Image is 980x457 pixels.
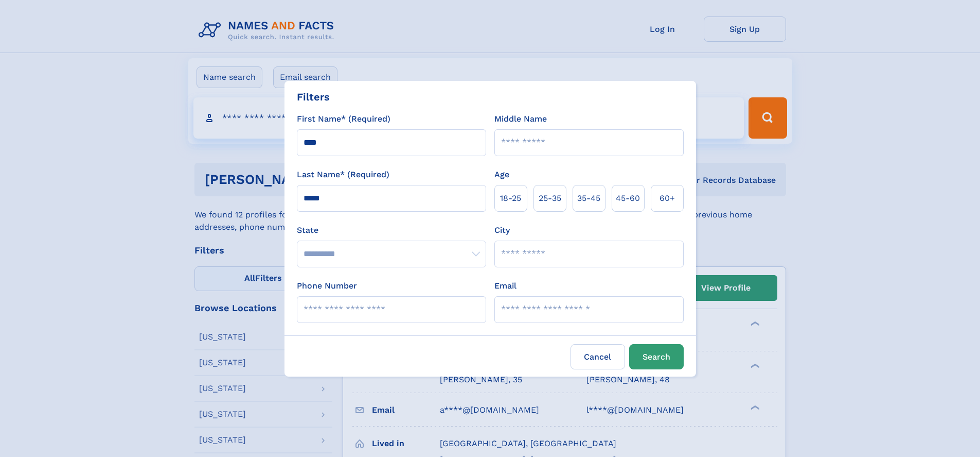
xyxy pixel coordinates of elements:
label: City [494,224,510,236]
span: 45‑60 [616,192,640,205]
div: Filters [297,89,330,105]
label: First Name* (Required) [297,113,390,125]
label: Last Name* (Required) [297,168,389,181]
label: Cancel [571,344,625,369]
span: 60+ [660,192,675,205]
button: Search [629,344,684,369]
label: Middle Name [494,113,547,125]
span: 35‑45 [577,192,600,205]
label: Phone Number [297,280,357,292]
span: 18‑25 [500,192,521,205]
label: State [297,224,486,236]
span: 25‑35 [539,192,561,205]
label: Age [494,168,509,181]
label: Email [494,280,516,292]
